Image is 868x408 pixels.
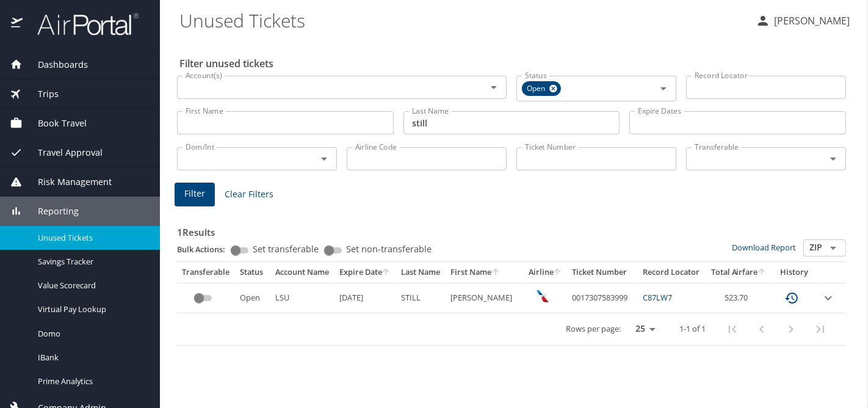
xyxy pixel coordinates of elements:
[382,269,391,277] button: sort
[751,10,855,32] button: [PERSON_NAME]
[179,1,746,39] h1: Unused Tickets
[706,283,772,313] td: 523.70
[821,291,836,305] button: expand row
[732,242,796,253] a: Download Report
[655,80,672,97] button: Open
[38,280,145,291] span: Value Scorecard
[23,117,87,130] span: Book Travel
[446,262,524,283] th: First Name
[492,269,501,277] button: sort
[253,245,319,253] span: Set transferable
[270,283,335,313] td: LSU
[335,283,396,313] td: [DATE]
[23,146,103,159] span: Travel Approval
[23,58,88,71] span: Dashboards
[346,245,432,253] span: Set non-transferable
[316,150,333,167] button: Open
[38,304,145,315] span: Virtual Pay Lookup
[626,320,660,338] select: rows per page
[38,352,145,363] span: IBank
[643,292,673,303] a: C87LW7
[522,82,552,95] span: Open
[38,232,145,244] span: Unused Tickets
[758,269,767,277] button: sort
[179,54,848,73] h2: Filter unused tickets
[184,186,205,202] span: Filter
[270,262,335,283] th: Account Name
[679,325,706,333] p: 1-1 of 1
[225,187,273,202] span: Clear Filters
[11,12,24,36] img: icon-airportal.png
[182,267,230,278] div: Transferable
[523,262,567,283] th: Airline
[38,328,145,340] span: Domo
[825,239,842,257] button: Open
[567,262,638,283] th: Ticket Number
[554,269,562,277] button: sort
[770,13,850,28] p: [PERSON_NAME]
[24,12,139,36] img: airportal-logo.png
[825,150,842,167] button: Open
[706,262,772,283] th: Total Airfare
[38,256,145,268] span: Savings Tracker
[772,262,816,283] th: History
[397,283,446,313] td: STILL
[235,262,270,283] th: Status
[177,262,846,346] table: custom pagination table
[177,218,846,239] h3: 1 Results
[446,283,524,313] td: [PERSON_NAME]
[567,283,638,313] td: 0017307583999
[335,262,396,283] th: Expire Date
[537,290,549,302] img: American Airlines
[23,205,79,218] span: Reporting
[566,325,621,333] p: Rows per page:
[522,81,561,96] div: Open
[485,79,502,96] button: Open
[235,283,270,313] td: Open
[220,183,278,206] button: Clear Filters
[23,175,112,189] span: Risk Management
[638,262,706,283] th: Record Locator
[397,262,446,283] th: Last Name
[175,183,215,206] button: Filter
[38,376,145,387] span: Prime Analytics
[23,87,59,101] span: Trips
[177,244,235,255] p: Bulk Actions:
